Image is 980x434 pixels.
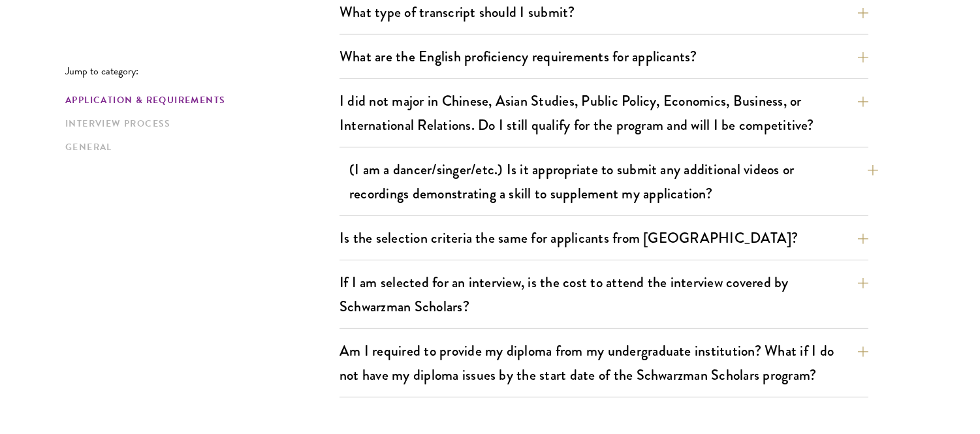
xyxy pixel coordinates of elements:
[65,65,340,77] p: Jump to category:
[349,155,878,208] button: (I am a dancer/singer/etc.) Is it appropriate to submit any additional videos or recordings demon...
[65,117,332,131] a: Interview Process
[340,223,868,253] button: Is the selection criteria the same for applicants from [GEOGRAPHIC_DATA]?
[340,86,868,140] button: I did not major in Chinese, Asian Studies, Public Policy, Economics, Business, or International R...
[340,336,868,390] button: Am I required to provide my diploma from my undergraduate institution? What if I do not have my d...
[65,140,332,154] a: General
[340,268,868,321] button: If I am selected for an interview, is the cost to attend the interview covered by Schwarzman Scho...
[340,42,868,71] button: What are the English proficiency requirements for applicants?
[65,93,332,107] a: Application & Requirements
